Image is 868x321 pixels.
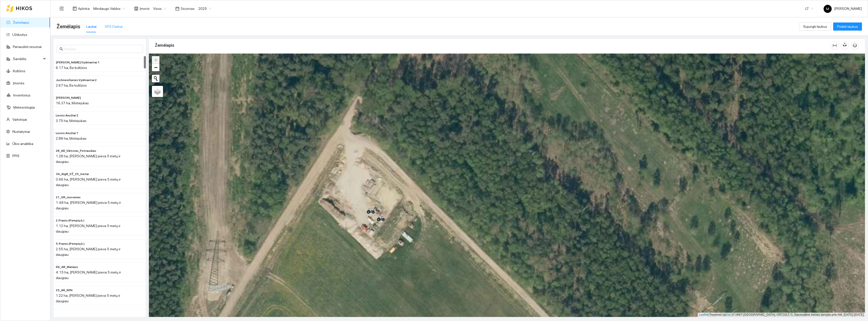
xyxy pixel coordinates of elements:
span: 0.66 ha, [PERSON_NAME] pieva 5 metų ir daugiau [56,177,121,187]
a: Esri [726,313,731,316]
span: 1.12 ha, [PERSON_NAME] pieva 5 metų ir daugiau [56,224,120,233]
span: 2.88 ha, Motiejukas [56,136,87,140]
span: 4.15 ha, [PERSON_NAME] pieva 5 metų ir daugiau [56,270,121,280]
a: Zoom in [152,56,159,64]
span: 2.55 ha, [PERSON_NAME] pieva 5 metų ir daugiau [56,247,120,257]
button: Pridėti laukus [833,22,862,31]
span: 5. Pranio (Pempių k.) [56,241,85,246]
a: Meteorologija [13,105,35,109]
span: menu-fold [59,6,64,11]
span: Pridėti laukus [837,24,858,29]
span: | [732,313,733,316]
a: Užduotys [12,33,27,37]
a: Panaudoti resursai [13,45,42,49]
span: 28_AR_Viktoras_Petrauskas [56,149,96,153]
span: 16.37 ha, Motiejukas [56,101,89,105]
span: Visos [153,5,166,12]
span: 1.22 ha, [PERSON_NAME] pieva 5 metų ir daugiau [56,293,120,303]
a: Zoom out [152,64,159,71]
a: Nustatymai [12,130,30,134]
a: Ūkio analitika [12,142,33,146]
span: Įmonė : [140,6,150,11]
input: Paieška [64,46,140,52]
a: Inventorius [13,93,31,97]
a: Pridėti laukus [833,24,862,29]
a: Leaflet [699,313,708,316]
span: 2025 [198,5,211,12]
span: Sujungti laukus [803,24,827,29]
button: Sujungti laukus [799,22,831,31]
span: layout [73,7,77,11]
a: PPIS [12,154,19,158]
a: Vartotojai [12,117,27,121]
span: Leono Lūgnaliai [56,95,81,100]
span: Aplinka : [78,6,90,11]
span: column-width [831,43,838,47]
span: 3.75 ha, Motiejukas [56,119,87,123]
a: Sujungti laukus [799,24,831,29]
button: menu-fold [57,4,67,14]
a: Žemėlapis [13,20,29,24]
span: − [154,64,157,70]
span: 34_AlgR_VŽ_25_metai [56,172,89,177]
span: + [154,57,157,63]
span: Sezonas : [181,6,195,11]
span: Juchnevičienės Vydmantai 2 [56,78,97,83]
button: column-width [831,41,839,50]
span: LT [805,5,813,12]
div: GPS Darbai [105,24,123,29]
span: Leono Anužiai 2 [56,113,78,118]
span: Leono Anužiai 1 [56,131,78,136]
button: Initiate a new search [152,75,159,82]
a: Įmonės [13,81,24,85]
span: Žemėlapis [57,22,80,31]
span: shop [134,7,138,11]
span: [PERSON_NAME] [824,7,862,11]
span: Mindaugo Valdos [93,5,125,12]
span: 21_GR_nuosavas [56,195,80,200]
a: Kultūros [13,69,25,73]
span: 1.28 ha, [PERSON_NAME] pieva 5 metų ir daugiau [56,154,120,164]
div: | Powered by © HNIT-[GEOGRAPHIC_DATA]; ORT10LT ©, Nacionalinė žemės tarnyba prie AM, [DATE]-[DATE] [698,313,865,317]
span: 2.67 ha, Be kultūros [56,83,87,87]
span: 25_AR_RFN [56,288,72,293]
span: 6.17 ha, Be kultūros [56,66,87,70]
span: 66_AR_Mariaus [56,265,78,269]
span: Juchnevičienės Vydmantai 1 [56,60,100,65]
div: Žemėlapis [155,38,831,53]
div: Laukai [86,24,97,29]
span: Sandėlis [13,54,42,64]
span: 1.48 ha, [PERSON_NAME] pieva 5 metų ir daugiau [56,201,121,210]
a: Layers [152,86,163,97]
span: M [826,5,829,13]
span: calendar [175,7,179,11]
span: 2. Pranio (Pempių k.) [56,218,84,223]
span: search [60,47,63,51]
